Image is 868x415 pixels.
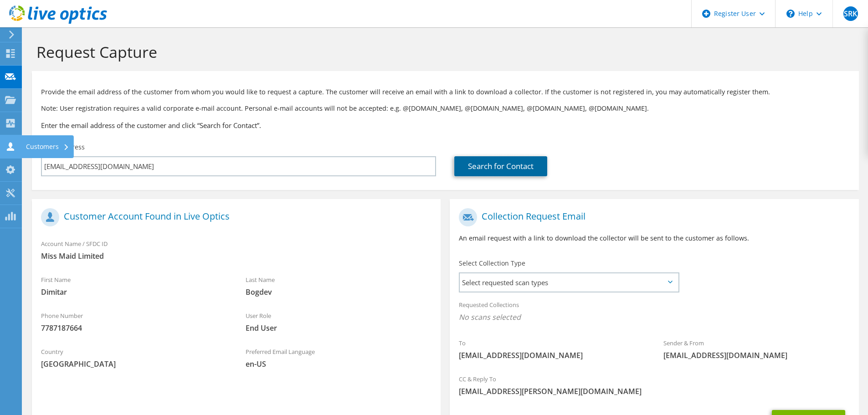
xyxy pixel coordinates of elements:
div: CC & Reply To [450,369,858,401]
div: To [450,333,654,365]
span: SRK [843,6,858,21]
h3: Enter the email address of the customer and click “Search for Contact”. [41,120,850,130]
span: [EMAIL_ADDRESS][PERSON_NAME][DOMAIN_NAME] [459,386,849,396]
p: Note: User registration requires a valid corporate e-mail account. Personal e-mail accounts will ... [41,103,850,113]
p: An email request with a link to download the collector will be sent to the customer as follows. [459,233,849,243]
div: Phone Number [32,306,236,338]
div: Account Name / SFDC ID [32,234,441,266]
div: Preferred Email Language [236,342,441,374]
h1: Customer Account Found in Live Optics [41,208,427,226]
span: Dimitar [41,287,227,297]
div: Sender & From [654,333,859,365]
span: End User [246,323,432,333]
span: [GEOGRAPHIC_DATA] [41,359,227,369]
span: 7787187664 [41,323,227,333]
span: [EMAIL_ADDRESS][DOMAIN_NAME] [459,350,645,360]
div: Country [32,342,236,374]
span: en-US [246,359,432,369]
div: First Name [32,270,236,302]
span: Select requested scan types [460,273,678,292]
span: Bogdev [246,287,432,297]
span: [EMAIL_ADDRESS][DOMAIN_NAME] [663,350,850,360]
label: Select Collection Type [459,259,525,268]
div: Requested Collections [450,295,858,329]
p: Provide the email address of the customer from whom you would like to request a capture. The cust... [41,87,850,97]
h1: Collection Request Email [459,208,845,226]
div: Customers [21,135,74,158]
span: No scans selected [459,312,849,322]
div: User Role [236,306,441,338]
span: Miss Maid Limited [41,251,431,261]
h1: Request Capture [36,42,850,61]
div: Last Name [236,270,441,302]
a: Search for Contact [454,156,547,176]
svg: \n [786,10,795,18]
